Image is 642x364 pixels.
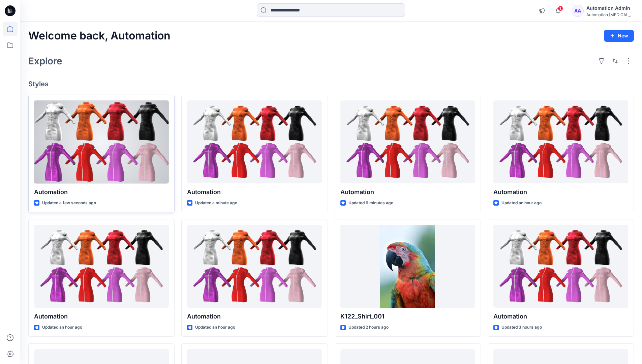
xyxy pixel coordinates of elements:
a: Automation [34,225,169,308]
p: Updated a minute ago [195,200,237,207]
p: Automation [34,187,169,197]
p: Updated 3 hours ago [501,324,542,331]
p: Automation [340,187,475,197]
p: Automation [493,312,628,321]
a: Automation [493,225,628,308]
h2: Explore [28,56,62,66]
h4: Styles [28,80,634,88]
a: Automation [187,100,322,184]
p: Updated a few seconds ago [42,200,96,207]
div: Automation [MEDICAL_DATA]... [586,12,634,17]
p: Automation [34,312,169,321]
p: Updated 2 hours ago [348,324,389,331]
span: 1 [558,6,563,11]
p: Automation [187,187,322,197]
div: AA [572,5,584,17]
p: K122_Shirt_001 [340,312,475,321]
h2: Welcome back, Automation [28,30,171,42]
p: Automation [187,312,322,321]
a: Automation [340,100,475,184]
p: Updated 6 minutes ago [348,200,393,207]
a: Automation [187,225,322,308]
button: New [604,30,634,42]
p: Updated an hour ago [42,324,82,331]
a: K122_Shirt_001 [340,225,475,308]
p: Updated an hour ago [501,200,542,207]
a: Automation [34,100,169,184]
p: Updated an hour ago [195,324,235,331]
a: Automation [493,100,628,184]
div: Automation Admin [586,4,634,12]
p: Automation [493,187,628,197]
